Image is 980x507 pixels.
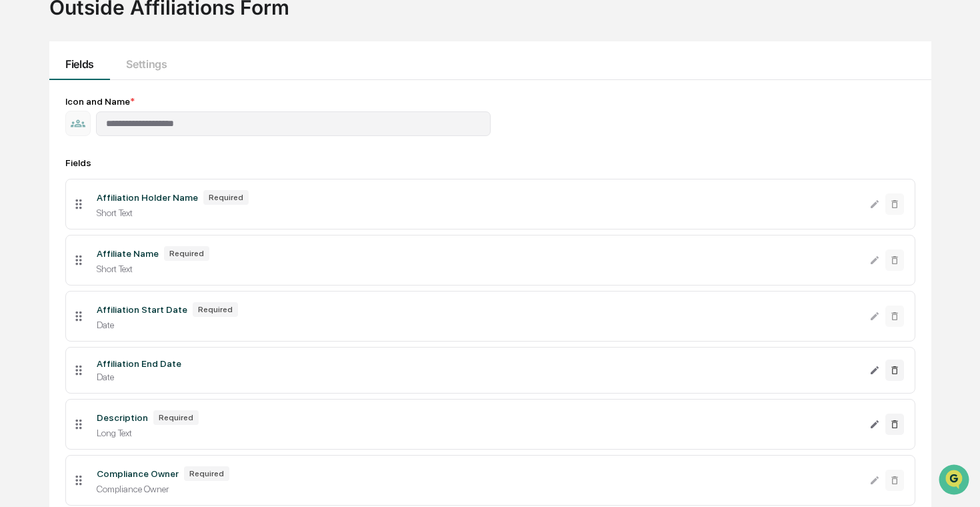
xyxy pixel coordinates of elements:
button: Edit Compliance Owner field [869,470,880,491]
span: Attestations [110,273,165,286]
button: Edit Description field [869,414,880,435]
span: [PERSON_NAME] [41,181,108,192]
div: Start new chat [60,102,219,115]
div: Affiliation Holder Name [97,192,198,203]
div: Required [153,410,199,425]
span: Data Lookup [27,298,84,312]
button: Start new chat [227,106,243,122]
span: [DATE] [118,217,145,228]
button: Edit Affiliation Start Date field [869,306,880,327]
div: Date [97,372,859,382]
div: 🖐️ [13,274,24,285]
img: Cece Ferraez [13,205,35,226]
span: Preclearance [27,273,86,286]
img: Cece Ferraez [13,169,35,190]
div: Required [184,466,229,481]
div: Compliance Owner [97,468,179,479]
img: 1751574470498-79e402a7-3db9-40a0-906f-966fe37d0ed6 [28,102,52,126]
div: Short Text [97,207,859,218]
a: 🗄️Attestations [91,268,171,292]
a: 🖐️Preclearance [8,268,91,292]
img: 1746055101610-c473b297-6a78-478c-a979-82029cc54cd1 [13,102,37,126]
button: See all [207,145,243,161]
div: Compliance Owner [97,484,859,494]
button: Settings [110,41,183,80]
p: How can we help? [13,28,243,49]
iframe: Open customer support [937,463,973,499]
div: 🗄️ [97,274,107,285]
div: Required [193,302,238,317]
button: Edit Affiliate Name field [869,249,880,271]
a: 🔎Data Lookup [8,293,89,317]
div: Fields [65,157,915,168]
div: Required [164,246,209,261]
div: Affiliation End Date [97,358,181,369]
button: Edit Affiliation End Date field [869,360,880,381]
div: Description [97,412,148,423]
span: [PERSON_NAME] [41,217,108,228]
div: We're available if you need us! [60,115,183,126]
span: • [111,181,115,192]
div: Required [203,190,249,205]
div: Long Text [97,428,859,438]
span: Pylon [133,331,161,341]
div: Icon and Name [65,96,915,107]
div: Affiliate Name [97,248,159,259]
button: Fields [49,41,110,80]
span: • [111,217,115,228]
div: Short Text [97,264,859,274]
div: 🔎 [13,300,24,310]
div: Past conversations [13,148,89,159]
button: Edit Affiliation Holder Name field [869,193,880,215]
a: Powered byPylon [94,330,161,341]
div: Affiliation Start Date [97,304,187,315]
div: Date [97,320,859,330]
span: [DATE] [118,181,145,192]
